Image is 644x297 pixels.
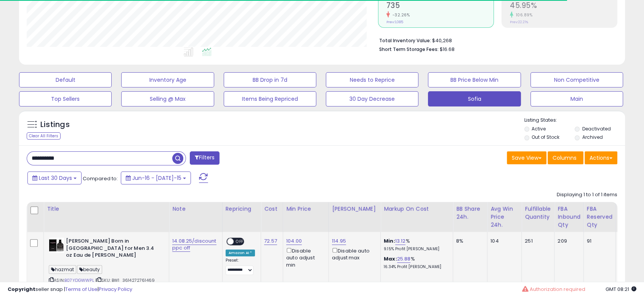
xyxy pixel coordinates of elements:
[132,174,181,182] span: Jun-16 - [DATE]-15
[27,172,82,184] button: Last 30 Days
[40,119,70,130] h5: Listings
[121,72,214,87] button: Inventory Age
[49,238,64,253] img: 415dzHwKuTL._SL40_.jpg
[524,117,625,124] p: Listing States:
[557,205,580,229] div: FBA inbound Qty
[532,125,546,132] label: Active
[27,132,61,140] div: Clear All Filters
[428,72,521,87] button: BB Price Below Min
[47,205,166,213] div: Title
[264,237,277,245] a: 72.57
[532,134,559,140] label: Out of Stock
[384,255,397,262] b: Max:
[226,258,255,275] div: Preset:
[553,154,577,162] span: Columns
[286,237,302,245] a: 104.00
[64,277,94,284] a: B07YDGWWPL
[606,286,636,293] span: 2025-08-15 08:21 GMT
[530,72,623,87] button: Non Competitive
[456,205,484,221] div: BB Share 24h.
[381,202,453,232] th: The percentage added to the cost of goods (COGS) that forms the calculator for Min & Max prices.
[19,91,112,106] button: Top Sellers
[226,249,255,256] div: Amazon AI *
[456,238,481,245] div: 8%
[332,237,346,245] a: 114.95
[99,286,132,293] a: Privacy Policy
[530,91,623,106] button: Main
[8,286,35,293] strong: Copyright
[525,238,548,245] div: 251
[326,91,418,106] button: 30 Day Decrease
[585,151,617,164] button: Actions
[66,238,159,261] b: [PERSON_NAME] Born in [GEOGRAPHIC_DATA] for Men 3.4 oz Eau de [PERSON_NAME]
[39,174,72,182] span: Last 30 Days
[557,191,617,199] div: Displaying 1 to 1 of 1 items
[77,265,102,274] span: beauty
[326,72,418,87] button: Needs to Reprice
[557,238,578,245] div: 209
[384,264,447,270] p: 16.34% Profit [PERSON_NAME]
[286,246,323,268] div: Disable auto adjust min
[507,151,546,164] button: Save View
[490,238,516,245] div: 104
[384,246,447,252] p: 9.15% Profit [PERSON_NAME]
[121,172,191,184] button: Jun-16 - [DATE]-15
[490,205,518,229] div: Avg Win Price 24h.
[395,237,406,245] a: 13.12
[525,205,551,221] div: Fulfillable Quantity
[95,277,155,283] span: | SKU: BW1_3614272761469
[587,238,610,245] div: 91
[224,91,316,106] button: Items Being Repriced
[582,134,603,140] label: Archived
[548,151,583,164] button: Columns
[121,91,214,106] button: Selling @ Max
[384,238,447,252] div: %
[190,151,219,165] button: Filters
[226,205,258,213] div: Repricing
[286,205,325,213] div: Min Price
[65,286,98,293] a: Terms of Use
[384,237,395,245] b: Min:
[428,91,521,106] button: Sofia
[264,205,280,213] div: Cost
[397,255,411,263] a: 25.88
[49,265,76,274] span: hazmat
[587,205,612,229] div: FBA Reserved Qty
[19,72,112,87] button: Default
[224,72,316,87] button: BB Drop in 7d
[234,238,246,245] span: OFF
[83,175,118,182] span: Compared to:
[172,237,216,252] a: 14.08.25/discount ppc off
[384,205,450,213] div: Markup on Cost
[172,205,219,213] div: Note
[332,205,377,213] div: [PERSON_NAME]
[332,246,375,261] div: Disable auto adjust max
[582,125,611,132] label: Deactivated
[8,286,132,293] div: seller snap | |
[384,256,447,270] div: %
